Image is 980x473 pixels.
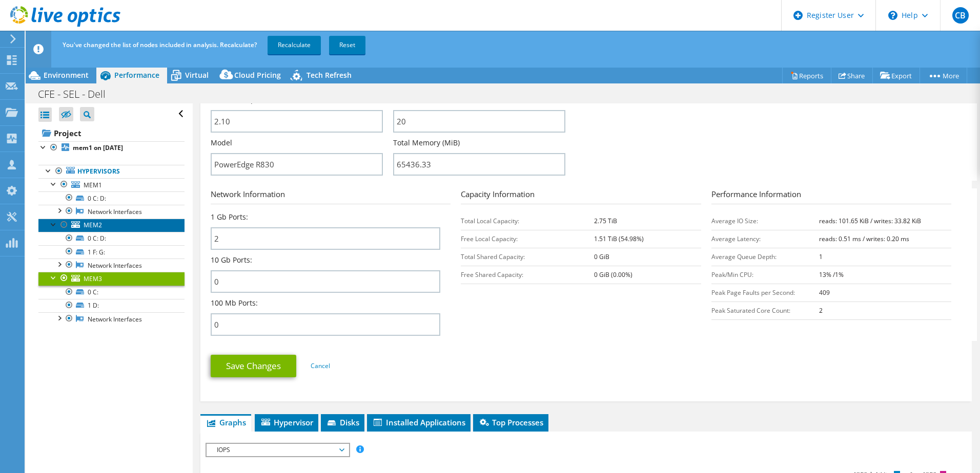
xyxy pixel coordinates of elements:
label: Model [211,138,232,148]
a: MEM3 [38,272,185,285]
a: Cancel [311,361,330,370]
b: reads: 101.65 KiB / writes: 33.82 KiB [819,217,921,225]
a: Export [872,68,920,83]
h3: Performance Information [711,188,951,204]
td: Average Queue Depth: [711,248,820,266]
a: Network Interfaces [38,259,185,272]
span: MEM2 [84,221,102,229]
a: Hypervisors [38,165,185,178]
span: IOPS [212,444,343,456]
b: 13% /1% [819,270,844,279]
td: Total Local Capacity: [461,212,594,230]
a: MEM1 [38,178,185,191]
a: MEM2 [38,219,185,232]
span: Installed Applications [372,417,465,427]
b: 0 GiB [594,252,609,261]
b: 2.75 TiB [594,217,617,225]
span: Cloud Pricing [234,70,281,80]
a: Network Interfaces [38,205,185,218]
a: Recalculate [268,36,321,54]
span: Hypervisor [260,417,313,427]
h3: Network Information [211,188,451,204]
span: You've changed the list of nodes included in analysis. Recalculate? [63,40,257,49]
b: 409 [819,288,830,297]
span: Virtual [185,70,209,80]
b: reads: 0.51 ms / writes: 0.20 ms [819,234,909,243]
span: Environment [44,70,89,80]
td: Peak Saturated Core Count: [711,302,820,319]
span: Performance [114,70,159,80]
a: 1 D: [38,299,185,312]
b: 1.51 TiB (54.98%) [594,234,644,243]
td: Peak Page Faults per Second: [711,284,820,302]
span: CB [952,7,969,24]
a: mem1 on [DATE] [38,141,185,155]
b: 1 [819,252,823,261]
span: Tech Refresh [307,70,352,80]
a: 0 C: D: [38,191,185,205]
td: Free Local Capacity: [461,230,594,248]
a: Project [38,125,185,141]
td: Average IO Size: [711,212,820,230]
h3: Capacity Information [461,188,701,204]
a: Save Changes [211,355,296,377]
b: mem1 on [DATE] [73,143,123,152]
label: 100 Mb Ports: [211,298,258,308]
b: 2 [819,306,823,315]
td: Total Shared Capacity: [461,248,594,266]
b: 0 GiB (0.00%) [594,270,632,279]
label: Total Memory (MiB) [393,138,460,148]
span: Top Processes [478,417,543,427]
a: Network Interfaces [38,312,185,326]
a: 0 C: [38,286,185,299]
span: Disks [326,417,359,427]
a: More [920,68,967,83]
label: 1 Gb Ports: [211,212,248,222]
label: 10 Gb Ports: [211,255,252,265]
a: Reset [329,36,365,54]
td: Free Shared Capacity: [461,266,594,284]
span: MEM1 [84,181,102,189]
a: 0 C: D: [38,232,185,245]
span: MEM3 [84,274,102,283]
span: Graphs [206,417,246,427]
a: Reports [782,68,831,83]
a: 1 F: G: [38,245,185,259]
svg: \n [888,11,897,20]
h1: CFE - SEL - Dell [33,89,121,100]
a: Share [831,68,873,83]
td: Peak/Min CPU: [711,266,820,284]
td: Average Latency: [711,230,820,248]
